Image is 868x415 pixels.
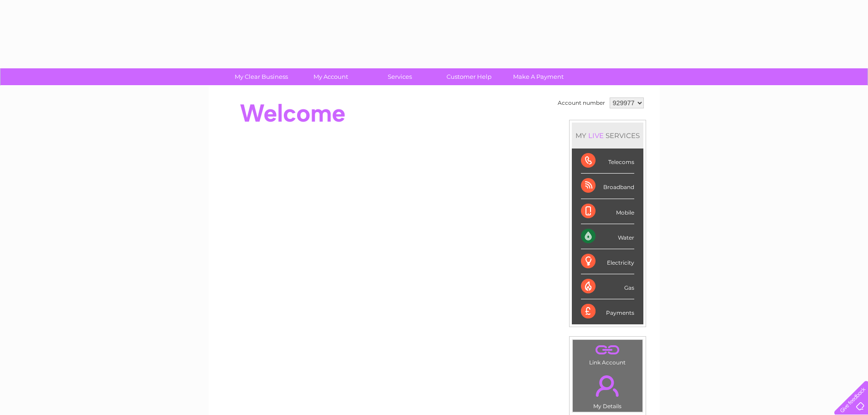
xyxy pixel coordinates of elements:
[572,339,643,368] td: Link Account
[581,199,634,224] div: Mobile
[224,68,299,85] a: My Clear Business
[572,368,643,412] td: My Details
[572,123,643,149] div: MY SERVICES
[575,370,640,402] a: .
[501,68,576,85] a: Make A Payment
[293,68,368,85] a: My Account
[555,95,607,111] td: Account number
[586,131,606,140] div: LIVE
[581,249,634,274] div: Electricity
[362,68,437,85] a: Services
[581,299,634,324] div: Payments
[581,149,634,174] div: Telecoms
[581,174,634,199] div: Broadband
[581,274,634,299] div: Gas
[575,342,640,358] a: .
[431,68,507,85] a: Customer Help
[581,224,634,249] div: Water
